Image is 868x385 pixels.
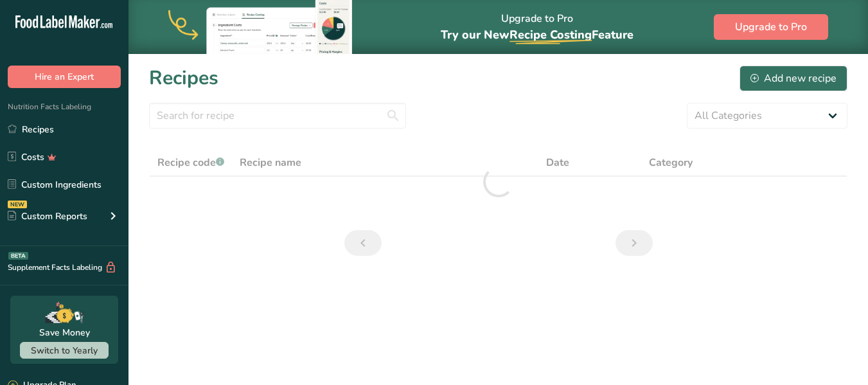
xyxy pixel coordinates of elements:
[441,1,633,54] div: Upgrade to Pro
[20,342,109,359] button: Switch to Yearly
[8,66,121,88] button: Hire an Expert
[714,14,828,40] button: Upgrade to Pro
[740,66,847,91] button: Add new recipe
[616,230,653,256] a: Next page
[8,252,28,260] div: BETA
[750,71,837,86] div: Add new recipe
[441,27,633,42] span: Try our New Feature
[735,19,807,35] span: Upgrade to Pro
[31,345,98,357] span: Switch to Yearly
[149,103,406,129] input: Search for recipe
[8,210,87,223] div: Custom Reports
[149,64,218,93] h1: Recipes
[39,326,90,339] div: Save Money
[344,230,382,256] a: Previous page
[8,201,27,208] div: NEW
[509,27,592,42] span: Recipe Costing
